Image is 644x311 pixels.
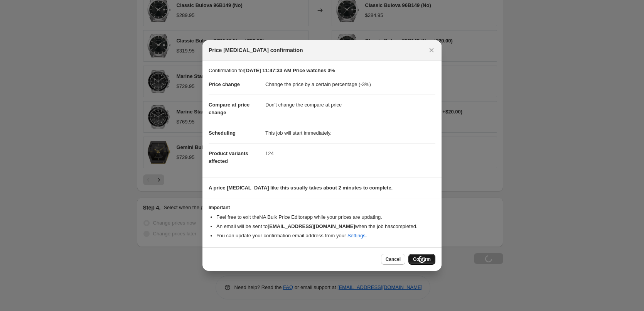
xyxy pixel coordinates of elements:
[209,81,240,87] span: Price change
[265,143,435,164] dd: 124
[265,123,435,143] dd: This job will start immediately.
[209,130,236,136] span: Scheduling
[244,68,335,73] b: [DATE] 11:47:33 AM Price watches 3%
[216,232,435,240] li: You can update your confirmation email address from your .
[209,185,393,191] b: A price [MEDICAL_DATA] like this usually takes about 2 minutes to complete.
[209,46,303,54] span: Price [MEDICAL_DATA] confirmation
[265,95,435,115] dd: Don't change the compare at price
[347,233,366,238] a: Settings
[268,223,355,229] b: [EMAIL_ADDRESS][DOMAIN_NAME]
[216,223,435,230] li: An email will be sent to when the job has completed .
[265,74,435,95] dd: Change the price by a certain percentage (-3%)
[209,102,250,115] span: Compare at price change
[381,254,405,265] button: Cancel
[209,150,248,164] span: Product variants affected
[209,205,435,211] h3: Important
[426,45,437,56] button: Close
[209,67,435,74] p: Confirmation for
[386,256,401,262] span: Cancel
[216,213,435,221] li: Feel free to exit the NA Bulk Price Editor app while your prices are updating.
